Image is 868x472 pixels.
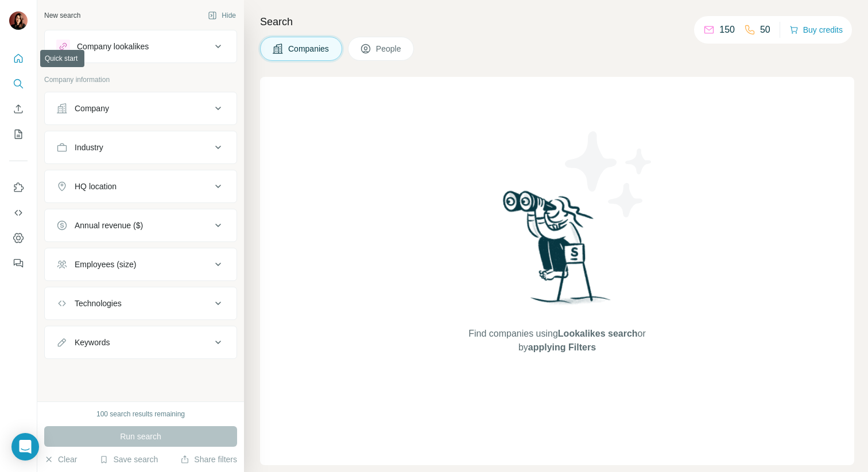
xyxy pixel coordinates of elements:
[45,251,237,278] button: Employees (size)
[9,177,28,198] button: Use Surfe on LinkedIn
[45,290,237,317] button: Technologies
[9,11,28,30] img: Avatar
[45,212,237,239] button: Annual revenue ($)
[719,23,735,37] p: 150
[465,327,649,354] span: Find companies using or by
[44,10,80,21] div: New search
[45,134,237,161] button: Industry
[9,73,28,94] button: Search
[77,41,149,52] div: Company lookalikes
[75,220,143,231] div: Annual revenue ($)
[288,43,330,54] span: Companies
[558,329,638,338] span: Lookalikes search
[9,228,28,248] button: Dashboard
[44,454,77,465] button: Clear
[75,142,103,153] div: Industry
[99,454,158,465] button: Save search
[498,188,617,315] img: Surfe Illustration - Woman searching with binoculars
[9,202,28,223] button: Use Surfe API
[528,342,596,352] span: applying Filters
[260,14,854,30] h4: Search
[180,454,237,465] button: Share filters
[760,23,770,37] p: 50
[9,124,28,145] button: My lists
[9,48,28,69] button: Quick start
[200,7,244,24] button: Hide
[45,33,237,60] button: Company lookalikes
[44,75,237,85] p: Company information
[96,409,185,419] div: 100 search results remaining
[9,99,28,119] button: Enrich CSV
[789,22,843,38] button: Buy credits
[45,95,237,122] button: Company
[11,433,39,461] div: Open Intercom Messenger
[9,253,28,274] button: Feedback
[45,173,237,200] button: HQ location
[557,123,661,226] img: Surfe Illustration - Stars
[75,259,136,270] div: Employees (size)
[75,181,117,192] div: HQ location
[75,103,109,114] div: Company
[376,43,402,54] span: People
[75,337,110,348] div: Keywords
[45,329,237,356] button: Keywords
[75,298,122,309] div: Technologies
